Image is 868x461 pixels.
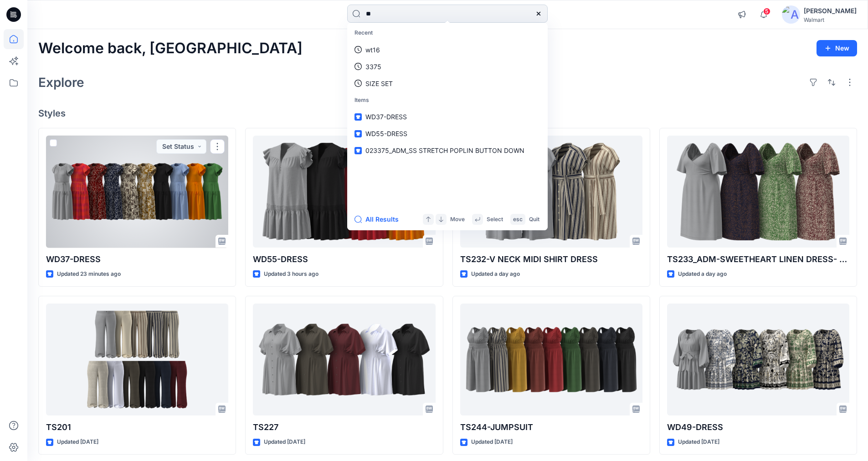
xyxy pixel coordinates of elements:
[460,253,642,266] p: TS232-V NECK MIDI SHIRT DRESS
[38,75,84,90] h2: Explore
[38,40,303,57] h2: Welcome back, [GEOGRAPHIC_DATA]
[349,92,546,109] p: Items
[450,215,465,224] p: Move
[763,8,770,15] span: 5
[460,136,642,248] a: TS232-V NECK MIDI SHIRT DRESS
[667,136,849,248] a: TS233_ADM-SWEETHEART LINEN DRESS- (22-06-25) 1X
[349,25,546,41] p: Recent
[782,5,800,24] img: avatar
[38,108,857,119] h4: Styles
[513,215,523,224] p: esc
[365,130,407,137] span: WD55-DRESS
[57,269,121,279] p: Updated 23 minutes ago
[804,16,857,23] div: Walmart
[817,40,857,56] button: New
[349,75,546,92] a: SIZE SET
[471,269,520,279] p: Updated a day ago
[460,421,642,434] p: TS244-JUMPSUIT
[349,125,546,142] a: WD55-DRESS
[46,136,228,248] a: WD37-DRESS
[471,437,513,447] p: Updated [DATE]
[253,136,435,248] a: WD55-DRESS
[253,421,435,434] p: TS227
[460,304,642,416] a: TS244-JUMPSUIT
[529,215,539,224] p: Quit
[678,269,727,279] p: Updated a day ago
[365,62,381,71] p: 3375
[349,41,546,58] a: wt16
[667,253,849,266] p: TS233_ADM-SWEETHEART LINEN DRESS- ([DATE]) 1X
[57,437,98,447] p: Updated [DATE]
[264,269,318,279] p: Updated 3 hours ago
[253,253,435,266] p: WD55-DRESS
[365,113,407,121] span: WD37-DRESS
[667,421,849,434] p: WD49-DRESS
[487,215,503,224] p: Select
[667,304,849,416] a: WD49-DRESS
[253,304,435,416] a: TS227
[264,437,305,447] p: Updated [DATE]
[365,45,380,55] p: wt16
[349,108,546,125] a: WD37-DRESS
[804,5,857,16] div: [PERSON_NAME]
[46,304,228,416] a: TS201
[365,79,393,88] p: SIZE SET
[46,253,228,266] p: WD37-DRESS
[354,214,405,225] button: All Results
[46,421,228,434] p: TS201
[349,142,546,159] a: 023375_ADM_SS STRETCH POPLIN BUTTON DOWN
[349,58,546,75] a: 3375
[365,147,524,154] span: 023375_ADM_SS STRETCH POPLIN BUTTON DOWN
[678,437,719,447] p: Updated [DATE]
